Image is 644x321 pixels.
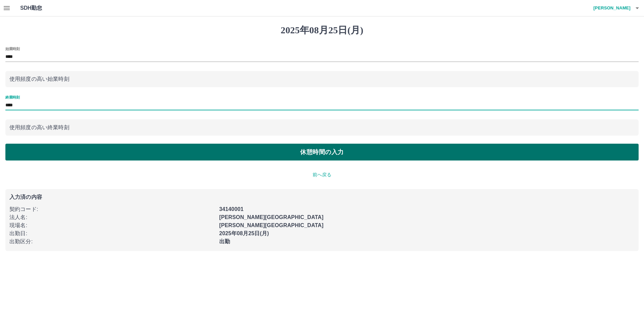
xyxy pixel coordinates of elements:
p: 契約コード : [9,205,215,213]
b: 2025年08月25日(月) [219,230,269,236]
label: 終業時刻 [5,95,20,100]
b: [PERSON_NAME][GEOGRAPHIC_DATA] [219,214,324,220]
b: 出勤 [219,239,230,244]
b: 34140001 [219,206,244,212]
label: 始業時刻 [5,46,20,51]
p: 入力済の内容 [9,194,635,200]
p: 現場名 : [9,221,215,229]
button: 休憩時間の入力 [5,144,639,160]
p: 使用頻度の高い始業時刻 [9,75,635,83]
p: 前へ戻る [5,171,639,178]
p: 出勤日 : [9,229,215,238]
p: 使用頻度の高い終業時刻 [9,123,635,132]
h1: 2025年08月25日(月) [5,25,639,36]
b: [PERSON_NAME][GEOGRAPHIC_DATA] [219,222,324,228]
p: 出勤区分 : [9,238,215,246]
p: 法人名 : [9,213,215,221]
